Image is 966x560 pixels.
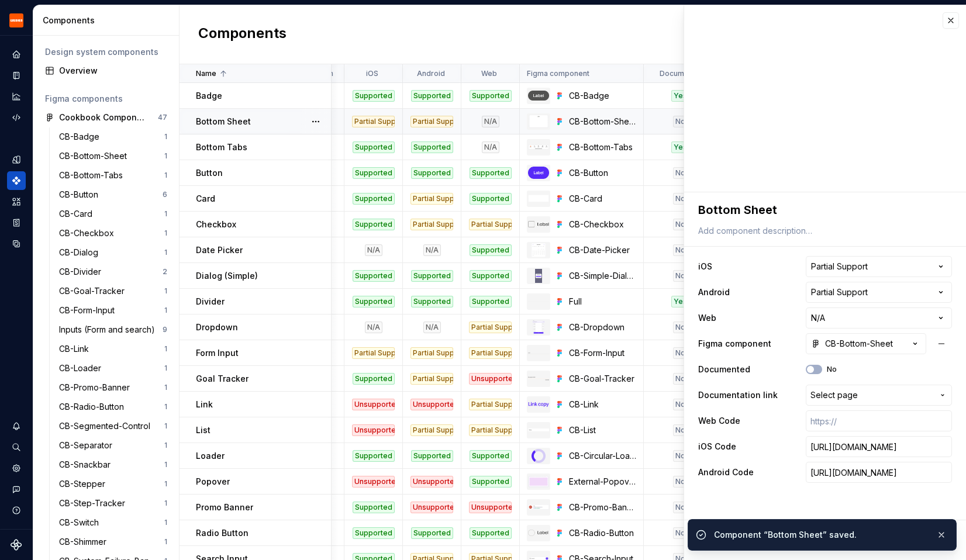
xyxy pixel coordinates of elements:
div: CB-Switch [59,517,103,528]
p: Dropdown [196,322,238,333]
img: CB-Goal-Tracker [528,376,549,380]
div: Supported [353,141,395,153]
a: CB-Bottom-Tabs1 [54,166,172,185]
div: Yes [671,296,689,307]
div: Supported [353,193,395,205]
div: Supported [470,167,512,179]
img: CB-Checkbox [528,221,549,227]
div: Components [7,171,26,190]
div: N/A [365,244,382,256]
div: 2 [163,267,167,276]
div: CB-Promo-Banner [59,382,134,393]
button: Search ⌘K [7,438,26,457]
div: Partial Support [410,424,453,436]
div: CB-Form-Input [59,305,119,316]
div: Partial Support [410,193,453,205]
a: Analytics [7,87,26,106]
div: Design tokens [7,150,26,169]
div: 1 [164,537,167,547]
p: Button [196,167,223,179]
div: 1 [164,248,167,257]
div: 1 [164,441,167,450]
div: No [673,399,688,410]
div: No [673,244,688,256]
div: 1 [164,421,167,431]
div: CB-Card [59,208,97,220]
div: Supported [411,167,453,179]
div: CB-Radio-Button [59,401,129,413]
p: List [196,424,211,436]
label: Web Code [698,415,740,427]
div: CB-Card [569,193,636,205]
div: Settings [7,459,26,478]
a: Inputs (Form and search)9 [54,320,172,339]
p: Popover [196,476,230,488]
a: Data sources [7,234,26,253]
div: Supported [470,193,512,205]
a: Documentation [7,66,26,85]
a: CB-Dialog1 [54,243,172,262]
div: Supported [353,527,395,539]
a: CB-Snackbar1 [54,455,172,474]
a: CB-Radio-Button1 [54,397,172,416]
a: CB-Shimmer1 [54,533,172,551]
div: N/A [423,244,441,256]
a: CB-Goal-Tracker1 [54,282,172,300]
button: Notifications [7,417,26,435]
div: Figma components [45,93,167,105]
div: No [673,322,688,333]
div: 1 [164,499,167,508]
p: Loader [196,450,225,462]
div: Partial Support [469,424,512,436]
div: No [673,347,688,359]
label: Android [698,286,730,298]
div: No [673,193,688,205]
div: 1 [164,132,167,141]
div: CB-Date-Picker [569,244,636,256]
div: N/A [423,322,441,333]
div: CB-Divider [59,266,106,278]
div: Partial Support [469,322,512,333]
div: Supported [353,219,395,230]
label: iOS Code [698,441,736,452]
div: No [673,116,688,127]
div: CB-Bottom-Sheet [811,338,893,350]
div: CB-Stepper [59,478,110,490]
label: Web [698,312,716,324]
div: 1 [164,344,167,354]
div: Full [569,296,636,307]
div: CB-Goal-Tracker [569,373,636,385]
div: CB-Simple-Dialog [569,270,636,282]
div: Unsupported [410,399,453,410]
p: Figma component [527,69,589,78]
img: CB-Link [528,400,549,407]
a: CB-Form-Input1 [54,301,172,320]
a: CB-Switch1 [54,513,172,532]
button: Contact support [7,480,26,499]
div: Supported [353,167,395,179]
div: Inputs (Form and search) [59,324,160,336]
div: 1 [164,383,167,392]
div: 1 [164,402,167,412]
a: CB-Link1 [54,340,172,358]
p: Form Input [196,347,239,359]
div: CB-Bottom-Tabs [569,141,636,153]
img: CB-Bottom-Tabs [528,144,549,150]
div: 1 [164,209,167,219]
div: Partial Support [410,116,453,127]
label: Documentation link [698,389,778,401]
div: CB-Promo-Banner [569,502,636,513]
div: No [673,373,688,385]
a: CB-Badge1 [54,127,172,146]
label: Figma component [698,338,771,350]
div: 1 [164,306,167,315]
div: Unsupported [469,373,512,385]
div: Supported [353,90,395,102]
div: N/A [482,141,499,153]
div: CB-Circular-Loader [569,450,636,462]
div: CB-Radio-Button [569,527,636,539]
div: Supported [353,373,395,385]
